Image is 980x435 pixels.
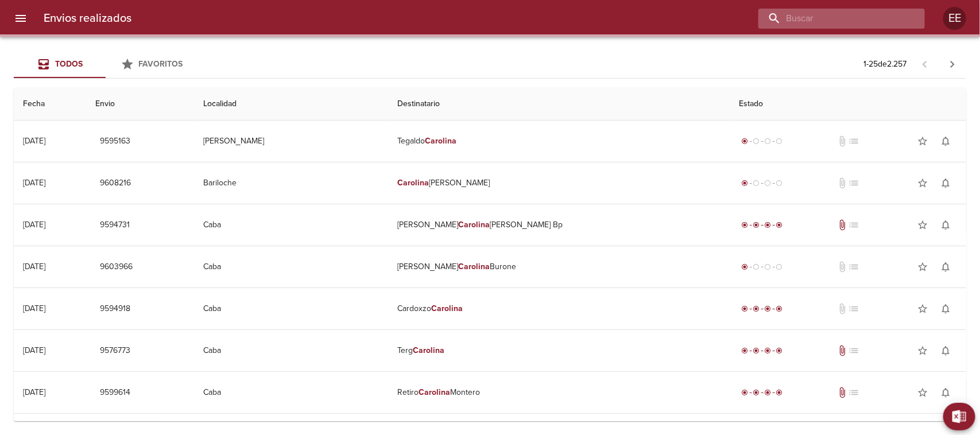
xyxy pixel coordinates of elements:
span: Pagina anterior [911,58,939,69]
span: notifications_none [940,261,951,273]
td: [PERSON_NAME] [194,121,388,162]
span: No tiene documentos adjuntos [836,303,848,314]
span: radio_button_checked [765,347,772,354]
td: Caba [194,204,388,246]
em: Carolina [419,387,450,397]
td: [PERSON_NAME] Burone [388,246,730,288]
td: Caba [194,330,388,371]
td: [PERSON_NAME] [PERSON_NAME] Bp [388,204,730,246]
div: [DATE] [23,304,45,313]
td: Bariloche [194,162,388,204]
div: [DATE] [23,136,45,146]
button: 9608216 [95,173,135,194]
span: radio_button_unchecked [776,263,783,270]
span: No tiene pedido asociado [848,345,859,356]
span: radio_button_checked [753,389,760,396]
button: Activar notificaciones [934,130,957,153]
span: radio_button_checked [776,222,783,228]
td: Caba [194,288,388,329]
span: notifications_none [940,135,951,147]
span: radio_button_unchecked [753,263,760,270]
span: radio_button_checked [742,180,749,187]
span: No tiene documentos adjuntos [836,177,848,189]
span: radio_button_checked [776,305,783,312]
span: No tiene pedido asociado [848,261,859,273]
th: Envio [86,88,194,121]
td: Cardoxzo [388,288,730,329]
span: radio_button_unchecked [776,180,783,187]
span: radio_button_unchecked [776,138,783,145]
span: No tiene pedido asociado [848,177,859,189]
span: 9595163 [100,134,130,149]
th: Fecha [14,88,86,121]
span: radio_button_unchecked [765,138,772,145]
button: Activar notificaciones [934,297,957,320]
th: Localidad [194,88,388,121]
span: notifications_none [940,219,951,231]
button: 9594918 [95,298,135,320]
div: Generado [739,135,785,147]
td: Tegaldo [388,121,730,162]
div: [DATE] [23,345,45,355]
span: No tiene pedido asociado [848,387,859,398]
span: 9608216 [100,176,131,191]
span: radio_button_checked [742,305,749,312]
button: Agregar a favoritos [911,297,934,320]
span: radio_button_checked [765,305,772,312]
td: Terg [388,330,730,371]
h6: Envios realizados [44,9,131,28]
button: Exportar Excel [943,403,975,430]
span: No tiene pedido asociado [848,135,859,147]
button: Activar notificaciones [934,381,957,404]
span: star_border [917,135,928,147]
span: radio_button_unchecked [765,180,772,187]
span: radio_button_unchecked [765,263,772,270]
span: Pagina siguiente [939,51,966,78]
span: radio_button_checked [765,389,772,396]
span: radio_button_checked [742,263,749,270]
button: Activar notificaciones [934,172,957,195]
button: 9576773 [95,340,135,362]
span: radio_button_unchecked [753,180,760,187]
div: [DATE] [23,178,45,188]
div: Entregado [739,387,785,398]
button: Agregar a favoritos [911,339,934,362]
div: Tabs Envios [14,51,197,78]
span: No tiene documentos adjuntos [836,261,848,273]
em: Carolina [397,178,429,188]
button: Activar notificaciones [934,339,957,362]
span: star_border [917,387,928,398]
span: radio_button_unchecked [753,138,760,145]
button: Activar notificaciones [934,255,957,278]
button: Activar notificaciones [934,213,957,236]
span: Tiene documentos adjuntos [836,219,848,231]
div: Entregado [739,345,785,356]
div: [DATE] [23,262,45,271]
div: Abrir información de usuario [943,7,966,30]
button: 9595163 [95,131,135,152]
span: star_border [917,345,928,356]
span: Favoritos [139,59,183,69]
span: No tiene pedido asociado [848,219,859,231]
button: Agregar a favoritos [911,130,934,153]
span: star_border [917,303,928,314]
span: radio_button_checked [753,347,760,354]
span: 9603966 [100,260,133,274]
span: 9576773 [100,344,130,358]
span: radio_button_checked [776,347,783,354]
em: Carolina [458,262,490,271]
span: radio_button_checked [753,222,760,228]
button: Agregar a favoritos [911,381,934,404]
div: [DATE] [23,220,45,230]
input: buscar [758,9,905,29]
th: Destinatario [388,88,730,121]
div: Entregado [739,303,785,314]
span: radio_button_checked [742,347,749,354]
span: star_border [917,219,928,231]
div: [DATE] [23,387,45,397]
em: Carolina [425,136,456,146]
span: notifications_none [940,387,951,398]
button: Agregar a favoritos [911,172,934,195]
p: 1 - 25 de 2.257 [863,59,907,70]
button: menu [7,5,34,32]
